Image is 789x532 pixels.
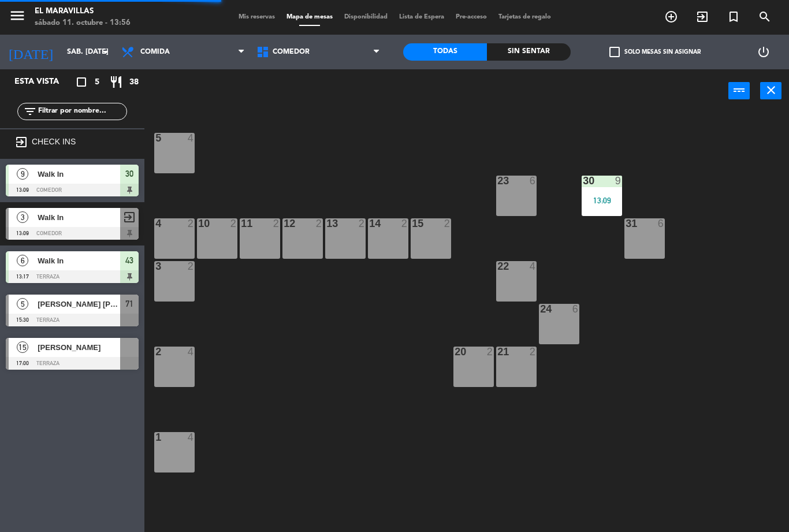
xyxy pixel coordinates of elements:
span: check_box_outline_blank [609,47,620,57]
div: 1 [155,432,156,442]
i: turned_in_not [727,10,740,24]
div: El Maravillas [35,6,131,17]
span: 71 [125,297,133,311]
div: 6 [658,218,665,229]
div: 2 [316,218,323,229]
div: 2 [273,218,280,229]
span: 38 [129,76,139,89]
span: 43 [125,254,133,267]
div: 14 [369,218,370,229]
div: 2 [188,261,195,271]
div: 2 [487,347,494,357]
div: 30 [583,176,583,186]
span: 5 [95,76,99,89]
span: WALK IN [687,7,718,27]
div: 4 [155,218,156,229]
span: BUSCAR [749,7,780,27]
div: 2 [359,218,366,229]
div: 2 [401,218,408,229]
span: 5 [17,298,28,310]
i: crop_square [75,75,88,89]
div: 4 [188,133,195,143]
span: Reserva especial [718,7,749,27]
div: 4 [188,432,195,442]
span: Comedor [273,48,310,56]
i: filter_list [23,105,37,118]
span: RESERVAR MESA [656,7,687,27]
div: 31 [626,218,626,229]
span: 6 [17,255,28,266]
div: 2 [155,347,156,357]
div: sábado 11. octubre - 13:56 [35,17,131,29]
div: 2 [530,347,537,357]
span: Comida [140,48,170,56]
div: 4 [188,347,195,357]
i: exit_to_app [14,135,28,149]
i: add_circle_outline [664,10,678,24]
span: Tarjetas de regalo [493,14,557,20]
i: menu [9,7,26,24]
div: 13:09 [582,196,622,204]
div: 9 [615,176,622,186]
div: 20 [455,347,455,357]
i: exit_to_app [695,10,709,24]
button: close [760,82,781,99]
span: 30 [125,167,133,181]
span: Pre-acceso [450,14,493,20]
i: restaurant [109,75,123,89]
i: close [764,83,778,97]
div: 2 [230,218,237,229]
div: 6 [530,176,537,186]
span: Mapa de mesas [281,14,338,20]
span: [PERSON_NAME] [38,341,120,354]
span: 9 [17,168,28,180]
div: Todas [403,43,487,61]
i: power_input [732,83,746,97]
span: 15 [17,341,28,353]
div: Esta vista [6,75,83,89]
span: 3 [17,211,28,223]
div: 6 [572,304,579,314]
div: 15 [412,218,412,229]
input: Filtrar por nombre... [37,105,126,118]
button: power_input [728,82,750,99]
i: power_settings_new [757,45,771,59]
div: Sin sentar [487,43,571,61]
label: CHECK INS [32,137,76,146]
span: Mis reservas [233,14,281,20]
i: search [758,10,772,24]
div: 10 [198,218,199,229]
span: Lista de Espera [393,14,450,20]
span: Walk In [38,168,120,180]
button: menu [9,7,26,28]
div: 2 [444,218,451,229]
label: Solo mesas sin asignar [609,47,701,57]
div: 2 [188,218,195,229]
span: Disponibilidad [338,14,393,20]
div: 4 [530,261,537,271]
span: [PERSON_NAME] [PERSON_NAME] [38,298,120,310]
div: 3 [155,261,156,271]
i: arrow_drop_down [99,45,113,59]
span: Walk In [38,255,120,267]
div: 5 [155,133,156,143]
span: exit_to_app [122,210,136,224]
span: Walk In [38,211,120,224]
div: 11 [241,218,241,229]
